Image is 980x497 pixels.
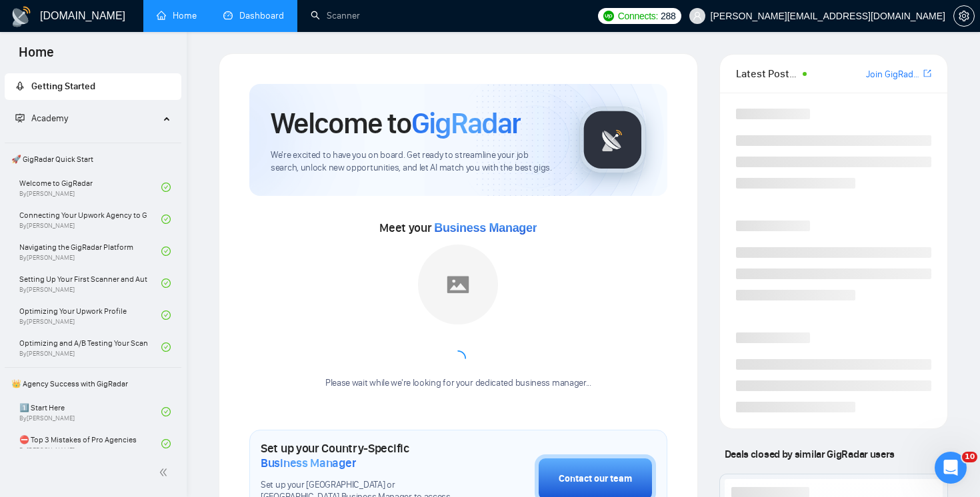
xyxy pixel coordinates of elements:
[935,452,967,484] iframe: Intercom live chat
[962,452,977,462] span: 10
[161,310,171,320] span: check-circle
[411,105,521,141] span: GigRadar
[19,268,161,298] a: Setting Up Your First Scanner and Auto-BidderBy[PERSON_NAME]
[923,68,931,79] span: export
[271,149,558,175] span: We're excited to have you on board. Get ready to streamline your job search, unlock new opportuni...
[271,105,521,141] h1: Welcome to
[954,11,974,21] span: setting
[15,81,25,91] span: rocket
[19,332,161,362] a: Optimizing and A/B Testing Your Scanner for Better ResultsBy[PERSON_NAME]
[8,43,65,71] span: Home
[866,67,921,82] a: Join GigRadar Slack Community
[31,81,95,92] span: Getting Started
[19,237,161,266] a: Navigating the GigRadar PlatformBy[PERSON_NAME]
[19,397,161,426] a: 1️⃣ Start HereBy[PERSON_NAME]
[618,9,658,23] span: Connects:
[6,146,180,173] span: 🚀 GigRadar Quick Start
[161,183,171,192] span: check-circle
[923,67,931,80] a: export
[157,10,197,21] a: homeHome
[11,6,32,27] img: logo
[603,11,614,21] img: upwork-logo.png
[161,342,171,352] span: check-circle
[161,439,171,448] span: check-circle
[736,65,799,82] span: Latest Posts from the GigRadar Community
[448,348,468,368] span: loading
[719,442,900,466] span: Deals closed by similar GigRadar users
[15,113,68,124] span: Academy
[434,221,537,235] span: Business Manager
[159,466,172,479] span: double-left
[5,73,181,100] li: Getting Started
[559,472,632,486] div: Contact our team
[311,10,360,21] a: searchScanner
[953,5,975,27] button: setting
[161,407,171,416] span: check-circle
[19,300,161,330] a: Optimizing Your Upwork ProfileBy[PERSON_NAME]
[161,278,171,288] span: check-circle
[317,377,599,390] div: Please wait while we're looking for your dedicated business manager...
[19,205,161,234] a: Connecting Your Upwork Agency to GigRadarBy[PERSON_NAME]
[161,247,171,256] span: check-circle
[379,221,537,235] span: Meet your
[418,245,498,324] img: placeholder.png
[19,429,161,458] a: ⛔ Top 3 Mistakes of Pro AgenciesBy[PERSON_NAME]
[261,441,468,470] h1: Set up your Country-Specific
[661,9,675,23] span: 288
[31,113,68,124] span: Academy
[223,10,284,21] a: dashboardDashboard
[161,215,171,224] span: check-circle
[19,173,161,202] a: Welcome to GigRadarBy[PERSON_NAME]
[15,113,25,123] span: fund-projection-screen
[261,456,356,470] span: Business Manager
[6,370,180,397] span: 👑 Agency Success with GigRadar
[579,107,646,173] img: gigradar-logo.png
[693,11,702,21] span: user
[953,11,975,21] a: setting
